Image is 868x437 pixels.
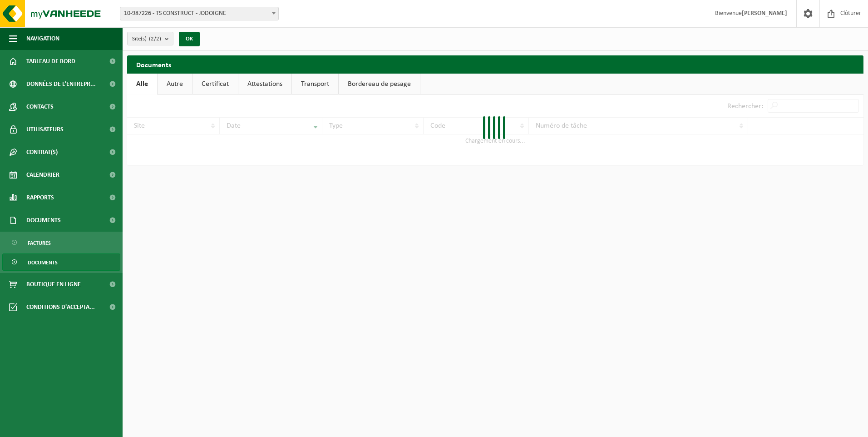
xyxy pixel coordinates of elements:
[179,32,200,46] button: OK
[742,10,787,17] strong: [PERSON_NAME]
[26,186,54,209] span: Rapports
[26,73,96,95] span: Données de l'entrepr...
[192,74,238,94] a: Certificat
[26,273,81,296] span: Boutique en ligne
[127,32,173,45] button: Site(s)(2/2)
[158,74,192,94] a: Autre
[149,36,161,42] count: (2/2)
[26,27,59,50] span: Navigation
[26,118,64,141] span: Utilisateurs
[2,253,120,271] a: Documents
[28,234,51,252] span: Factures
[26,296,95,318] span: Conditions d'accepta...
[120,7,279,20] span: 10-987226 - TS CONSTRUCT - JODOIGNE
[28,254,58,271] span: Documents
[292,74,338,94] a: Transport
[26,209,61,232] span: Documents
[238,74,291,94] a: Attestations
[127,74,157,94] a: Alle
[26,95,54,118] span: Contacts
[26,50,75,73] span: Tableau de bord
[2,234,120,251] a: Factures
[339,74,420,94] a: Bordereau de pesage
[120,7,278,20] span: 10-987226 - TS CONSTRUCT - JODOIGNE
[132,32,161,46] span: Site(s)
[26,164,59,186] span: Calendrier
[26,141,58,164] span: Contrat(s)
[127,55,863,73] h2: Documents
